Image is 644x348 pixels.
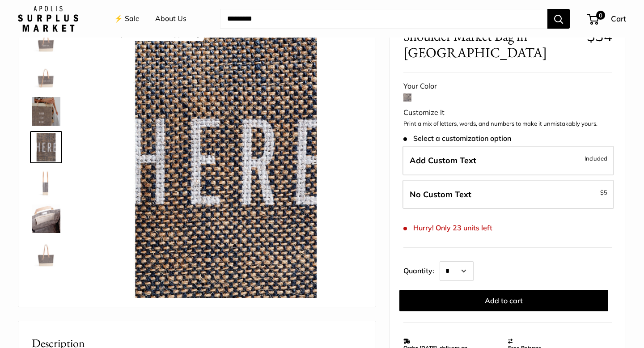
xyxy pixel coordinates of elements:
[155,12,186,25] a: About Us
[90,25,362,298] img: description_A close up of our first Chambray Jute Bag
[403,224,492,232] span: Hurry! Only 23 units left
[30,167,62,199] a: description_Side view of the Shoulder Market Bag
[403,259,440,281] label: Quantity:
[399,290,608,311] button: Add to cart
[547,9,570,29] button: Search
[585,153,607,164] span: Included
[403,28,580,61] span: Shoulder Market Bag in [GEOGRAPHIC_DATA]
[596,11,605,20] span: 0
[32,133,60,161] img: description_A close up of our first Chambray Jute Bag
[402,146,614,175] label: Add Custom Text
[32,25,60,54] img: description_Our first Chambray Shoulder Market Bag
[30,203,62,235] a: Shoulder Market Bag in Chambray
[114,12,140,25] a: ⚡️ Sale
[32,169,60,197] img: description_Side view of the Shoulder Market Bag
[403,119,612,128] p: Print a mix of letters, words, and numbers to make it unmistakably yours.
[402,180,614,209] label: Leave Blank
[588,12,626,26] a: 0 Cart
[32,204,60,233] img: Shoulder Market Bag in Chambray
[30,95,62,127] a: description_Classic Chambray on the Original Market Bag for the first time.
[18,6,78,32] img: Apolis: Surplus Market
[403,106,612,119] div: Customize It
[403,134,511,143] span: Select a customization option
[600,189,607,196] span: $5
[403,80,612,93] div: Your Color
[410,189,471,199] span: No Custom Text
[32,240,60,269] img: Shoulder Market Bag in Chambray
[32,97,60,126] img: description_Classic Chambray on the Original Market Bag for the first time.
[220,9,547,29] input: Search...
[30,238,62,271] a: Shoulder Market Bag in Chambray
[30,59,62,92] a: description_Adjustable soft leather handle
[410,155,476,166] span: Add Custom Text
[30,24,62,56] a: description_Our first Chambray Shoulder Market Bag
[32,61,60,90] img: description_Adjustable soft leather handle
[30,131,62,163] a: description_A close up of our first Chambray Jute Bag
[597,187,607,198] span: -
[611,14,626,23] span: Cart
